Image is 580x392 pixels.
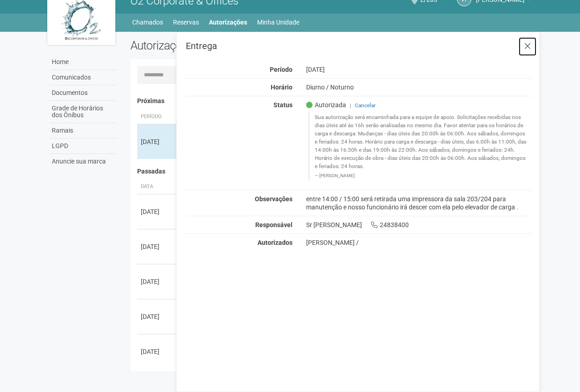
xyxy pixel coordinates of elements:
div: [DATE] [141,207,174,216]
th: Data [137,179,178,194]
strong: Horário [271,84,292,91]
div: Diurno / Noturno [299,83,540,91]
div: [DATE] [141,137,174,146]
h4: Passadas [137,168,526,175]
strong: Período [270,66,292,73]
a: Chamados [132,16,163,29]
h3: Entrega [186,41,532,50]
a: Autorizações [209,16,247,29]
footer: [PERSON_NAME] [315,173,528,179]
strong: Autorizados [258,239,292,246]
div: [DATE] [141,347,174,356]
th: Período [137,109,178,124]
div: Sr [PERSON_NAME] 24838400 [299,221,540,229]
a: Cancelar [355,102,376,109]
a: Grade de Horários dos Ônibus [50,101,117,123]
a: Comunicados [50,70,117,85]
strong: Observações [255,195,292,203]
div: [DATE] [141,277,174,286]
a: Home [50,55,117,70]
a: Ramais [50,123,117,139]
h4: Próximas [137,98,526,104]
span: | [350,102,351,109]
strong: Responsável [255,221,292,228]
blockquote: Sua autorização será encaminhada para a equipe de apoio. Solicitações recebidas nos dias úteis at... [308,112,533,180]
div: [DATE] [141,312,174,321]
strong: Status [273,101,292,109]
div: [DATE] [141,242,174,251]
a: Reservas [173,16,199,29]
a: LGPD [50,139,117,154]
a: Anuncie sua marca [50,154,117,169]
span: Autorizada [306,101,346,109]
div: entre 14:00 / 15:00 será retirada uma impressora da sala 203/204 para manutenção e nosso funcioná... [299,195,540,211]
div: [PERSON_NAME] / [306,238,533,247]
a: Documentos [50,85,117,101]
a: Minha Unidade [257,16,299,29]
div: [DATE] [299,65,540,74]
h2: Autorizações [130,39,325,52]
